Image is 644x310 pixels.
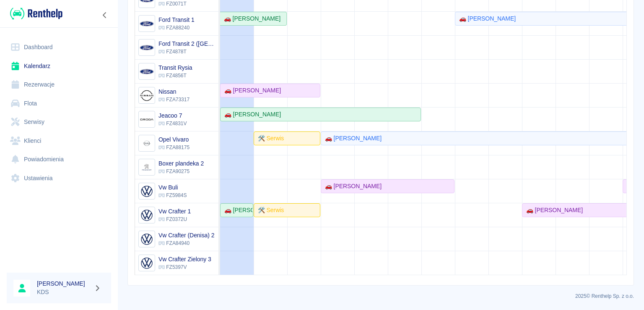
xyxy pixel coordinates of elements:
div: 🚗 [PERSON_NAME] [322,134,382,143]
div: 🛠️ Serwis [254,206,284,215]
h6: Vw Crafter (Denisa) 2 [158,231,215,239]
p: FZA88175 [158,144,190,151]
img: Image [140,65,153,79]
div: 🚗 [PERSON_NAME] [523,206,583,215]
img: Image [140,113,153,126]
div: 🚗 [PERSON_NAME] [221,14,280,23]
p: FZA84940 [158,239,215,247]
h6: Jeacoo 7 [158,111,187,120]
p: 2025 © Renthelp Sp. z o.o. [127,292,634,300]
p: FZ0372U [158,215,191,223]
div: 🚗 [PERSON_NAME] [322,182,382,191]
h6: Vw Buli [158,183,187,192]
button: Zwiń nawigację [99,10,111,21]
a: Ustawienia [7,169,111,188]
img: Image [140,208,153,222]
h6: [PERSON_NAME] [37,279,91,288]
h6: Vw Crafter 1 [158,207,191,215]
div: 🚗 [PERSON_NAME] [221,110,281,119]
div: 🚗 [PERSON_NAME] [221,206,252,215]
img: Image [140,137,153,150]
p: FZA88240 [158,24,195,32]
img: Image [140,184,153,198]
img: Renthelp logo [10,7,62,21]
p: FZA90275 [158,168,204,175]
h6: Opel Vivaro [158,135,190,144]
p: FZ5984S [158,192,187,199]
div: 🚗 [PERSON_NAME] [456,14,516,23]
h6: Ford Transit 2 (Niemcy) [158,39,215,48]
img: Image [140,41,153,55]
p: FZ4831V [158,120,187,127]
p: FZ4878T [158,48,215,55]
img: Image [140,17,153,31]
a: Rezerwacje [7,75,111,94]
a: Kalendarz [7,57,111,76]
img: Image [140,256,153,270]
p: FZA73317 [158,96,190,103]
a: Flota [7,94,111,113]
a: Dashboard [7,38,111,57]
h6: Transit Rysia [158,63,192,72]
a: Powiadomienia [7,150,111,169]
p: FZ5397V [158,263,211,271]
h6: Vw Crafter Zielony 3 [158,255,211,263]
a: Serwisy [7,113,111,131]
div: 🚗 [PERSON_NAME] [221,86,281,95]
h6: Boxer plandeka 2 [158,159,204,168]
p: KDS [37,288,91,297]
img: Image [140,89,153,102]
h6: Ford Transit 1 [158,16,195,24]
h6: Nissan [158,87,190,96]
img: Image [140,232,153,246]
a: Renthelp logo [7,7,62,21]
a: Klienci [7,131,111,150]
p: FZ4856T [158,72,192,79]
img: Image [140,160,153,174]
div: 🛠️ Serwis [254,134,284,143]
